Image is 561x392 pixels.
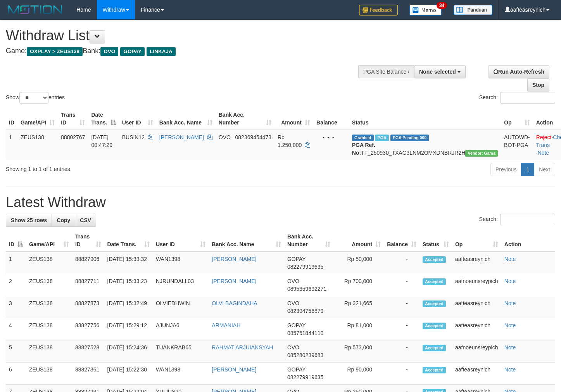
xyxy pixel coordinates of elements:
td: - [384,252,419,274]
div: Showing 1 to 1 of 1 entries [6,162,228,173]
td: 4 [6,318,26,340]
td: Rp 700,000 [333,274,384,296]
a: [PERSON_NAME] [212,278,256,284]
td: ZEUS138 [26,340,72,363]
th: Game/API: activate to sort column ascending [26,230,72,252]
th: Bank Acc. Number: activate to sort column ascending [284,230,333,252]
th: User ID: activate to sort column ascending [153,230,209,252]
th: Action [501,230,555,252]
th: Trans ID: activate to sort column ascending [58,108,88,130]
a: Stop [527,78,549,92]
span: Copy 082279919635 to clipboard [287,374,323,380]
span: OVO [287,344,299,351]
a: Note [504,256,516,262]
td: Rp 573,000 [333,340,384,363]
a: Run Auto-Refresh [489,65,549,78]
td: 88827528 [72,340,104,363]
th: Game/API: activate to sort column ascending [17,108,58,130]
td: WAN1398 [153,363,209,385]
td: [DATE] 15:29:12 [104,318,153,340]
span: Copy 082394756879 to clipboard [287,308,323,314]
td: - [384,318,419,340]
img: MOTION_logo.png [6,4,65,16]
td: 1 [6,130,17,160]
button: None selected [414,65,466,78]
td: TF_250930_TXAG3LNM2OMXDNBRJR2H [349,130,501,160]
a: RAHMAT ARJUIANSYAH [212,344,273,351]
td: ZEUS138 [26,274,72,296]
td: 88827361 [72,363,104,385]
td: NJRUNDALL03 [153,274,209,296]
span: OVO [100,47,118,56]
a: Previous [490,163,521,176]
th: Trans ID: activate to sort column ascending [72,230,104,252]
td: aafteasreynich [452,363,501,385]
span: Marked by aafsreyleap [375,135,388,141]
a: Next [534,163,555,176]
th: User ID: activate to sort column ascending [119,108,156,130]
th: Status [349,108,501,130]
img: Feedback.jpg [359,5,398,16]
span: GOPAY [287,322,306,328]
a: CSV [75,214,96,227]
span: Copy 085280239683 to clipboard [287,352,323,358]
td: 3 [6,296,26,318]
td: 88827906 [72,252,104,274]
td: 88827873 [72,296,104,318]
span: Copy 082279919635 to clipboard [287,264,323,270]
span: Accepted [423,323,446,329]
td: AUTOWD-BOT-PGA [501,130,533,160]
select: Showentries [19,92,48,104]
td: - [384,296,419,318]
label: Show entries [6,92,65,104]
span: Copy 082369454473 to clipboard [235,134,271,140]
a: Copy [52,214,75,227]
a: [PERSON_NAME] [212,256,256,262]
th: Bank Acc. Name: activate to sort column ascending [209,230,284,252]
span: GOPAY [120,47,145,56]
th: Amount: activate to sort column ascending [333,230,384,252]
span: OXPLAY > ZEUS138 [27,47,83,56]
span: Accepted [423,300,446,307]
td: aafnoeunsreypich [452,274,501,296]
td: [DATE] 15:24:36 [104,340,153,363]
td: [DATE] 15:22:30 [104,363,153,385]
td: Rp 50,000 [333,252,384,274]
span: Copy [57,217,70,223]
th: Date Trans.: activate to sort column descending [88,108,119,130]
div: - - - [316,133,346,141]
a: ARMANIAH [212,322,240,328]
td: - [384,340,419,363]
span: Rp 1.250.000 [278,134,302,148]
span: CSV [80,217,91,223]
td: aafteasreynich [452,252,501,274]
td: 6 [6,363,26,385]
td: TUANKRAB65 [153,340,209,363]
td: aafnoeunsreypich [452,340,501,363]
span: LINKAJA [147,47,176,56]
input: Search: [500,92,555,104]
a: Note [504,344,516,351]
a: 1 [521,163,534,176]
th: Op: activate to sort column ascending [452,230,501,252]
span: Show 25 rows [11,217,47,223]
th: Balance: activate to sort column ascending [384,230,419,252]
div: PGA Site Balance / [358,65,414,78]
td: 88827711 [72,274,104,296]
span: Accepted [423,345,446,351]
th: Status: activate to sort column ascending [419,230,452,252]
span: BUSIN12 [122,134,145,140]
td: - [384,363,419,385]
span: Accepted [423,367,446,373]
a: Note [504,300,516,306]
a: Note [504,366,516,373]
span: Accepted [423,278,446,285]
td: 5 [6,340,26,363]
span: OVO [219,134,231,140]
td: ZEUS138 [26,363,72,385]
span: GOPAY [287,366,306,373]
img: panduan.png [454,5,492,15]
td: aafteasreynich [452,296,501,318]
span: GOPAY [287,256,306,262]
a: [PERSON_NAME] [212,366,256,373]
